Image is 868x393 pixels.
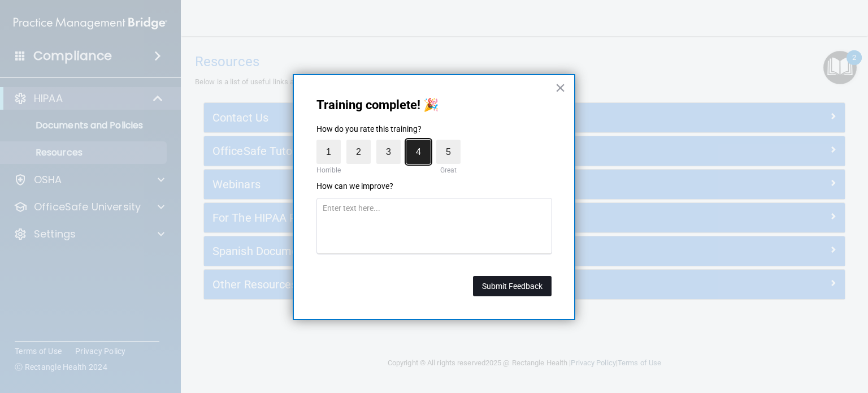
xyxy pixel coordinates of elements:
[436,164,461,176] div: Great
[316,98,552,113] p: Training complete! 🎉
[316,124,552,135] p: How do you rate this training?
[436,140,461,164] label: 5
[406,140,431,164] label: 4
[316,181,552,192] p: How can we improve?
[376,140,401,164] label: 3
[555,79,566,97] button: Close
[346,140,371,164] label: 2
[314,164,344,176] div: Horrible
[811,315,854,358] iframe: Drift Widget Chat Controller
[473,276,552,296] button: Submit Feedback
[316,140,341,164] label: 1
